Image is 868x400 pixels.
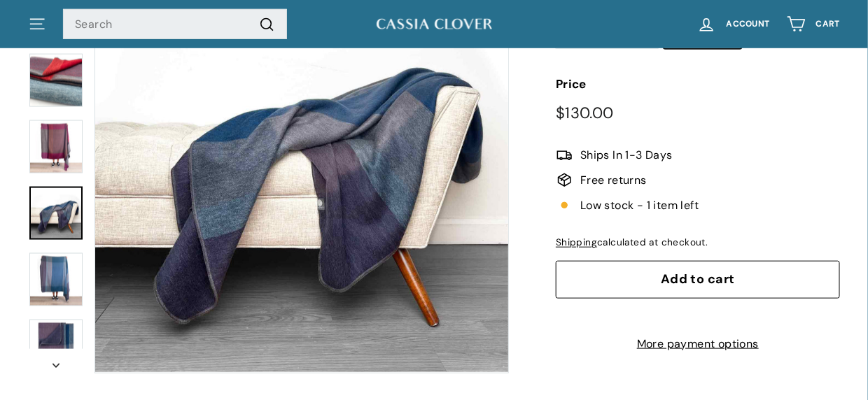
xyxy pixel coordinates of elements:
[29,320,83,373] img: Alpaca Plaid Throw Blanket
[29,54,83,107] img: Alpaca Plaid Throw Blanket
[29,253,83,306] img: Alpaca Plaid Throw Blanket
[580,171,647,190] span: Free returns
[28,349,84,374] button: Next
[580,146,673,164] span: Ships In 1-3 Days
[556,335,840,353] a: More payment options
[556,261,840,299] button: Add to cart
[580,197,699,215] span: Low stock - 1 item left
[727,20,770,29] span: Account
[556,235,840,250] div: calculated at checkout.
[63,9,287,40] input: Search
[556,236,597,248] a: Shipping
[29,120,83,173] img: Alpaca Plaid Throw Blanket
[778,3,848,45] a: Cart
[661,271,735,287] span: Add to cart
[689,3,778,45] a: Account
[556,103,614,123] span: $130.00
[556,75,840,94] label: Price
[29,187,83,240] a: Alpaca Plaid Throw Blanket
[816,20,840,29] span: Cart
